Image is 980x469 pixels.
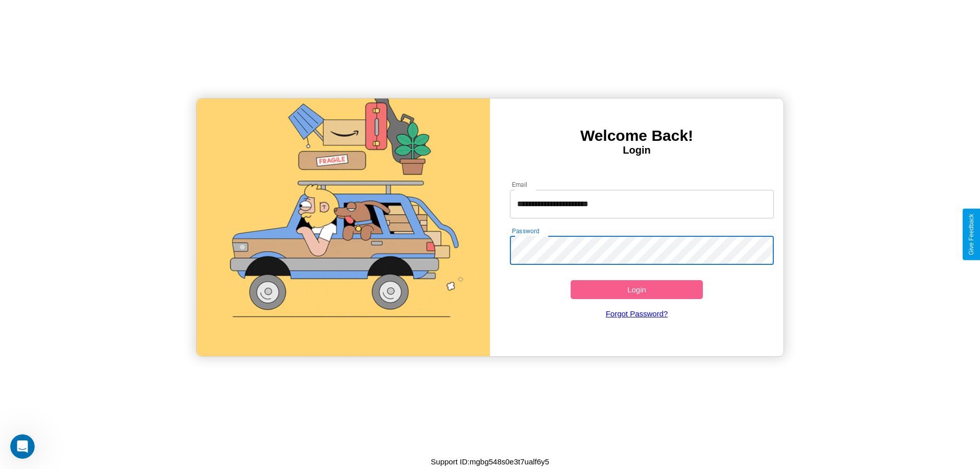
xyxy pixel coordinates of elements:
iframe: Intercom live chat [10,434,35,459]
img: gif [197,98,490,356]
h3: Welcome Back! [490,127,783,144]
label: Password [512,227,539,235]
a: Forgot Password? [505,299,769,328]
button: Login [571,280,703,299]
label: Email [512,180,528,189]
div: Give Feedback [968,214,975,255]
p: Support ID: mgbg548s0e3t7ualf6y5 [431,455,549,468]
h4: Login [490,144,783,156]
